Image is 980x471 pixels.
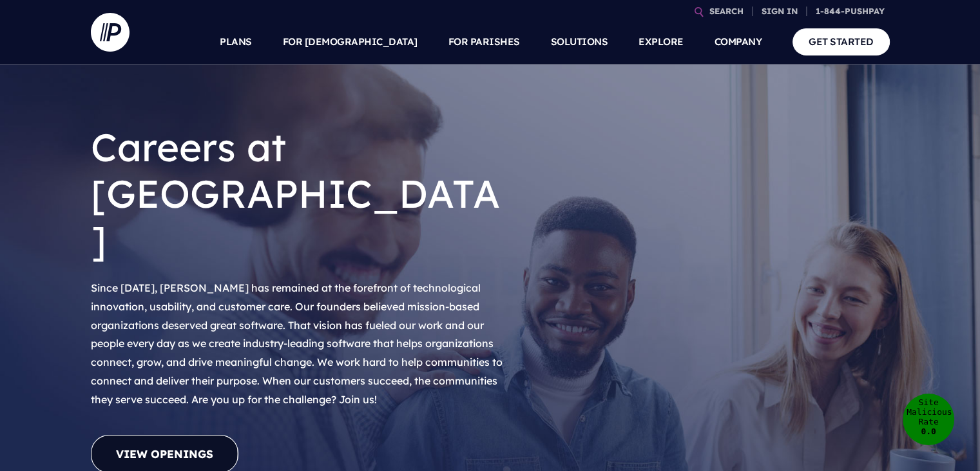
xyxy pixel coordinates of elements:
[921,426,936,436] b: 0.0
[793,28,890,55] a: GET STARTED
[283,19,418,65] a: FOR [DEMOGRAPHIC_DATA]
[91,114,510,274] h1: Careers at [GEOGRAPHIC_DATA]
[551,19,608,65] a: SOLUTIONS
[220,19,252,65] a: PLANS
[639,19,684,65] a: EXPLORE
[715,19,762,65] a: COMPANY
[903,394,954,445] div: Site Malicious Rate
[448,19,520,65] a: FOR PARISHES
[91,281,503,406] span: Since [DATE], [PERSON_NAME] has remained at the forefront of technological innovation, usability,...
